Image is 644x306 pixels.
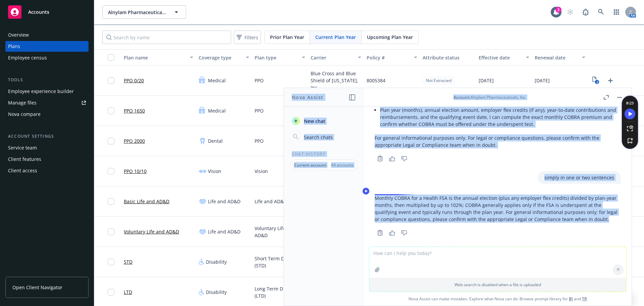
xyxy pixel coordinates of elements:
[5,52,89,63] a: Employee census
[479,77,494,84] span: [DATE]
[8,41,20,52] div: Plans
[5,86,89,97] a: Employee experience builder
[5,165,89,176] a: Client access
[8,30,29,40] div: Overview
[596,80,598,84] text: 2
[208,137,223,144] span: Dental
[367,292,629,306] span: Nova Assist can make mistakes. Explore what Nova can do: Browse prompt library for and
[594,5,608,19] a: Search
[245,34,258,41] span: Filters
[8,86,74,97] div: Employee experience builder
[108,289,114,296] input: Toggle Row Selected
[108,9,166,16] span: Alnylam Pharmaceuticals, Inc.
[311,54,354,61] div: Carrier
[294,162,326,168] p: Current account
[563,5,577,19] a: Start snowing
[331,162,354,168] p: All accounts
[423,76,455,85] div: Not Extracted
[569,296,573,302] a: BI
[12,284,62,291] span: Open Client Navigator
[196,49,252,65] button: Coverage type
[605,75,616,86] a: Upload Plan Documents
[8,109,41,120] div: Nova compare
[235,33,260,42] span: Filters
[124,198,169,205] a: Basic Life and AD&D
[364,49,420,65] button: Policy #
[5,142,89,153] a: Service team
[108,77,114,84] input: Toggle Row Selected
[124,77,144,84] a: PPO 0/20
[399,154,410,163] button: Thumbs down
[479,54,522,61] div: Effective date
[582,296,587,302] a: TR
[124,107,145,114] a: PPO 1650
[108,168,114,175] input: Toggle Row Selected
[255,285,305,299] span: Long Term Disability (LTD)
[544,174,614,181] p: simply in one or two sentences
[380,105,621,129] li: Plan year (months), annual election amount, employer flex credits (if any), year-to-date contribu...
[108,138,114,144] input: Toggle Row Selected
[311,70,361,91] span: Blue Cross and Blue Shield of [US_STATE], Inc.
[124,289,132,296] a: LTD
[5,30,89,40] a: Overview
[375,134,621,148] p: For general informational purposes only. For legal or compliance questions, please confirm with t...
[255,255,305,269] span: Short Term Disability (STD)
[208,107,226,114] span: Medical
[206,258,227,265] span: Disability
[206,289,227,296] span: Disability
[303,118,325,125] span: New chat
[284,151,364,157] div: Chat History
[255,198,287,205] span: Life and AD&D
[377,230,383,236] svg: Copy to clipboard
[373,282,622,288] p: Web search is disabled when a file is uploaded
[124,137,145,144] a: PPO 2000
[208,228,240,235] span: Life and AD&D
[289,115,359,127] button: New chat
[367,77,385,84] span: 8005384
[377,156,383,162] svg: Copy to clipboard
[8,165,37,176] div: Client access
[579,5,592,19] a: Report a Bug
[367,54,410,61] div: Policy #
[453,94,526,100] div: : Alnylam Pharmaceuticals, Inc.
[5,154,89,165] a: Client features
[303,132,356,142] input: Search chats
[5,3,89,21] a: Accounts
[208,198,240,205] span: Life and AD&D
[255,54,298,61] div: Plan type
[124,228,179,235] a: Voluntary Life and AD&D
[591,75,601,86] a: View Plan Documents
[108,107,114,114] input: Toggle Row Selected
[234,31,261,44] button: Filters
[102,31,231,44] input: Search by name
[8,142,37,153] div: Service team
[8,52,47,63] div: Employee census
[610,5,623,19] a: Switch app
[453,94,470,100] span: Account
[28,9,49,15] span: Accounts
[121,49,196,65] button: Plan name
[399,228,410,237] button: Thumbs down
[255,168,268,175] span: Vision
[535,54,578,61] div: Renewal date
[292,94,323,101] h1: Nova Assist
[555,7,561,13] div: 2
[5,41,89,52] a: Plans
[108,198,114,205] input: Toggle Row Selected
[124,168,147,175] a: PPO 10/10
[367,34,413,41] span: Upcoming Plan Year
[5,77,89,83] div: Tools
[255,225,305,239] span: Voluntary Life and AD&D
[252,49,308,65] button: Plan type
[108,259,114,265] input: Toggle Row Selected
[108,228,114,235] input: Toggle Row Selected
[8,97,37,108] div: Manage files
[8,154,41,165] div: Client features
[420,49,476,65] button: Attribute status
[375,194,621,223] p: Monthly COBRA for a Health FSA is the annual election (plus any employer flex credits) divided by...
[423,54,473,61] div: Attribute status
[270,34,304,41] span: Prior Plan Year
[124,258,132,265] a: STD
[476,49,532,65] button: Effective date
[255,137,264,144] span: PPO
